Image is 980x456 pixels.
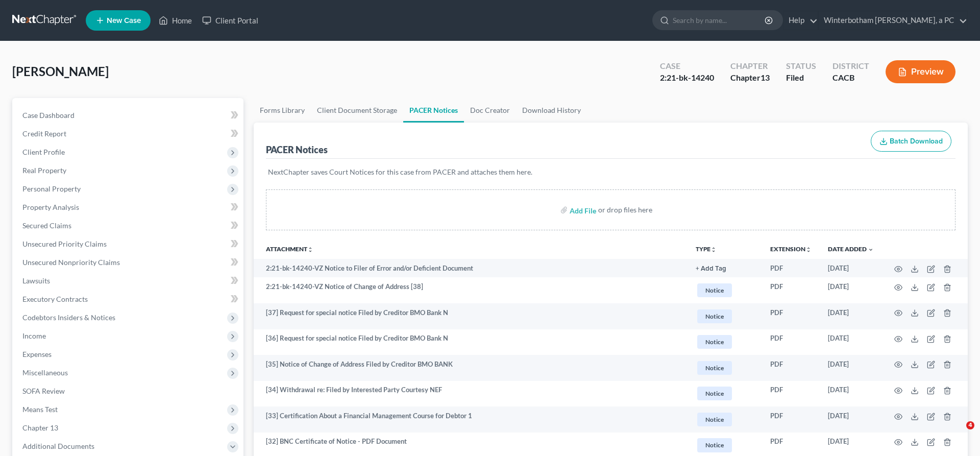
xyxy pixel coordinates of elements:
div: CACB [832,72,869,84]
td: [DATE] [820,381,882,407]
span: Notice [697,387,732,400]
a: Credit Report [14,125,243,143]
td: [33] Certification About a Financial Management Course for Debtor 1 [254,406,688,433]
td: [DATE] [820,329,882,355]
td: 2:21-bk-14240-VZ Notice to Filer of Error and/or Deficient Document [254,259,688,277]
a: Notice [696,411,754,428]
span: Additional Documents [22,442,94,450]
td: [DATE] [820,277,882,303]
span: Income [22,331,46,340]
i: unfold_more [307,247,313,253]
span: Lawsuits [22,276,50,285]
span: Miscellaneous [22,368,68,377]
button: TYPEunfold_more [696,246,717,253]
a: Client Portal [197,11,263,30]
td: PDF [762,259,820,277]
span: Client Profile [22,148,65,156]
a: Home [154,11,197,30]
span: Chapter 13 [22,423,58,432]
td: PDF [762,303,820,329]
div: Chapter [730,60,770,72]
div: PACER Notices [266,143,328,156]
td: [36] Request for special notice Filed by Creditor BMO Bank N [254,329,688,355]
span: Expenses [22,350,52,358]
a: Attachmentunfold_more [266,245,313,253]
td: [DATE] [820,406,882,433]
td: [37] Request for special notice Filed by Creditor BMO Bank N [254,303,688,329]
span: Unsecured Priority Claims [22,239,107,248]
input: Search by name... [673,11,766,30]
div: 2:21-bk-14240 [660,72,714,84]
a: Download History [516,98,587,123]
a: PACER Notices [403,98,464,123]
div: Chapter [730,72,770,84]
span: 4 [966,421,974,429]
div: District [832,60,869,72]
span: Notice [697,413,732,426]
a: Client Document Storage [311,98,403,123]
span: Executory Contracts [22,295,88,303]
span: Property Analysis [22,203,79,211]
span: Credit Report [22,129,66,138]
a: Notice [696,333,754,350]
span: Secured Claims [22,221,71,230]
span: Personal Property [22,184,81,193]
button: + Add Tag [696,266,726,272]
a: Notice [696,308,754,325]
td: PDF [762,406,820,433]
span: SOFA Review [22,387,65,395]
span: Notice [697,335,732,349]
td: PDF [762,329,820,355]
span: Unsecured Nonpriority Claims [22,258,120,267]
div: Filed [786,72,816,84]
td: [DATE] [820,259,882,277]
p: NextChapter saves Court Notices for this case from PACER and attaches them here. [268,167,953,177]
a: Secured Claims [14,217,243,235]
span: Notice [697,283,732,297]
a: + Add Tag [696,263,754,273]
span: New Case [107,17,141,25]
a: Date Added expand_more [828,245,874,253]
div: Status [786,60,816,72]
iframe: Intercom live chat [945,421,970,446]
td: [DATE] [820,355,882,381]
span: Case Dashboard [22,111,75,119]
a: Notice [696,385,754,402]
td: [34] Withdrawal re: Filed by Interested Party Courtesy NEF [254,381,688,407]
td: 2:21-bk-14240-VZ Notice of Change of Address [38] [254,277,688,303]
i: expand_more [868,247,874,253]
button: Preview [886,60,955,83]
div: Case [660,60,714,72]
a: Forms Library [254,98,311,123]
td: [DATE] [820,303,882,329]
span: Notice [697,438,732,452]
span: Codebtors Insiders & Notices [22,313,115,322]
a: Doc Creator [464,98,516,123]
a: Help [783,11,818,30]
span: 13 [761,73,770,82]
span: Batch Download [890,137,943,146]
i: unfold_more [710,247,717,253]
i: unfold_more [805,247,812,253]
div: or drop files here [598,205,652,215]
a: SOFA Review [14,382,243,400]
span: Real Property [22,166,66,175]
span: [PERSON_NAME] [12,64,109,79]
span: Notice [697,361,732,375]
td: [35] Notice of Change of Address Filed by Creditor BMO BANK [254,355,688,381]
a: Executory Contracts [14,290,243,308]
span: Means Test [22,405,58,414]
td: PDF [762,355,820,381]
td: PDF [762,277,820,303]
a: Property Analysis [14,198,243,217]
a: Unsecured Nonpriority Claims [14,253,243,272]
a: Lawsuits [14,272,243,290]
a: Notice [696,359,754,376]
a: Extensionunfold_more [770,245,812,253]
a: Notice [696,437,754,453]
a: Winterbotham [PERSON_NAME], a PC [819,11,967,30]
button: Batch Download [871,131,951,152]
a: Notice [696,282,754,299]
a: Unsecured Priority Claims [14,235,243,253]
a: Case Dashboard [14,106,243,125]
